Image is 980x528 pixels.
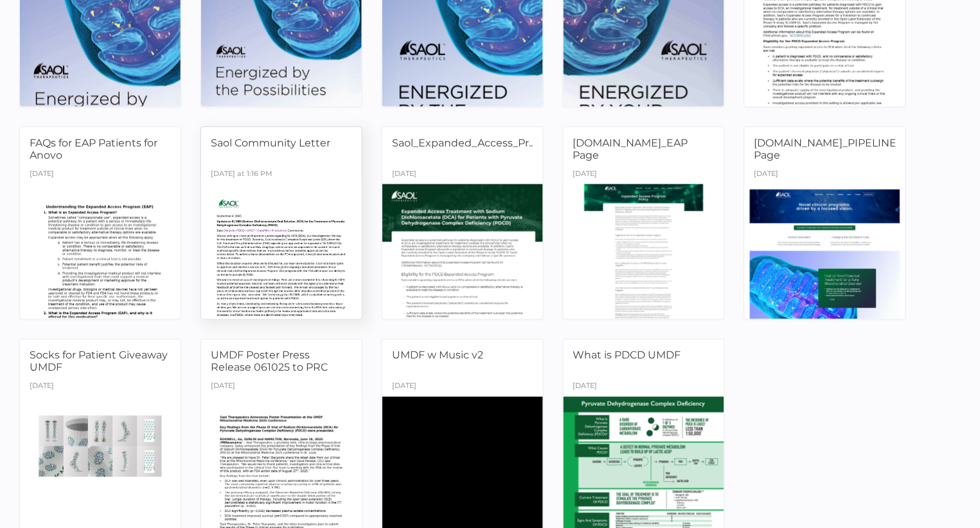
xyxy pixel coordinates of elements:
span: UMDF Poster Press Release 061025 to PRC [211,349,328,374]
div: [DATE] [573,378,598,397]
span: Saol Community Letter [211,137,330,149]
div: [DATE] [573,166,598,184]
span: What is PDCD UMDF [573,349,681,362]
span: [DOMAIN_NAME]_PIPELINE Page [754,137,897,161]
div: [DATE] [754,166,779,184]
div: [DATE] [30,166,54,184]
div: [DATE] at 1:16 PM [211,166,272,184]
div: [DATE] [392,166,416,184]
div: [DATE] [30,378,54,397]
span: UMDF w Music v2 [392,349,483,362]
span: Saol_Expanded_Access_Pr... [392,137,535,149]
span: FAQs for EAP Patients for Anovo [30,137,157,161]
span: Socks for Patient Giveaway UMDF [30,349,168,374]
span: [DOMAIN_NAME]_EAP Page [573,137,688,161]
div: [DATE] [392,378,416,397]
div: [DATE] [211,378,235,397]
